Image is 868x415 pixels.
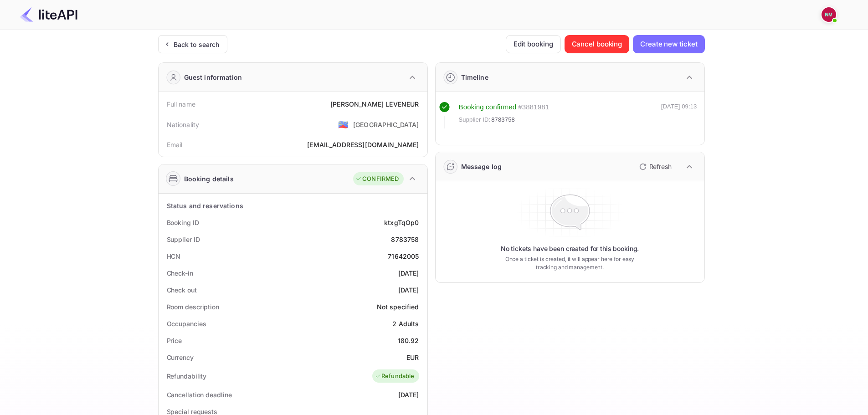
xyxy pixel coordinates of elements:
div: HCN [167,251,181,261]
p: Refresh [649,162,672,171]
div: Refundability [167,371,207,381]
button: Cancel booking [565,35,630,53]
div: CONFIRMED [355,174,399,184]
div: Currency [167,353,194,362]
div: # 3881981 [518,102,549,113]
span: United States [338,116,349,133]
div: Message log [461,162,502,171]
div: Booking ID [167,218,199,227]
div: Supplier ID [167,235,200,244]
div: Full name [167,99,195,109]
div: [DATE] [398,390,419,400]
button: Edit booking [506,35,561,53]
div: [DATE] 09:13 [661,102,697,128]
div: [DATE] [398,268,419,278]
div: Check-in [167,268,193,278]
div: [EMAIL_ADDRESS][DOMAIN_NAME] [307,140,419,149]
div: Cancellation deadline [167,390,232,400]
p: Once a ticket is created, it will appear here for easy tracking and management. [498,255,642,272]
div: Timeline [461,72,488,82]
div: [PERSON_NAME] LEVENEUR [330,99,419,109]
div: 2 Adults [392,319,419,328]
div: ktxgTqOp0 [384,218,419,227]
div: Guest information [184,72,242,82]
div: Booking confirmed [459,102,517,113]
div: Room description [167,302,219,312]
div: [GEOGRAPHIC_DATA] [353,120,419,129]
button: Create new ticket [633,35,704,53]
div: Back to search [174,40,220,49]
button: Refresh [634,159,675,174]
div: Email [167,140,183,149]
div: 8783758 [391,235,419,244]
div: Check out [167,285,197,295]
div: Booking details [184,174,234,184]
p: No tickets have been created for this booking. [501,244,639,253]
div: EUR [406,353,419,362]
img: LiteAPI Logo [20,7,77,22]
div: Refundable [375,372,415,381]
span: 8783758 [491,115,515,124]
div: 180.92 [398,336,419,345]
div: Not specified [377,302,419,312]
div: Occupancies [167,319,206,328]
img: Nicholas Valbusa [822,7,836,22]
div: 71642005 [388,251,419,261]
div: Price [167,336,182,345]
div: Nationality [167,120,200,129]
span: Supplier ID: [459,115,491,124]
div: [DATE] [398,285,419,295]
div: Status and reservations [167,201,243,210]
